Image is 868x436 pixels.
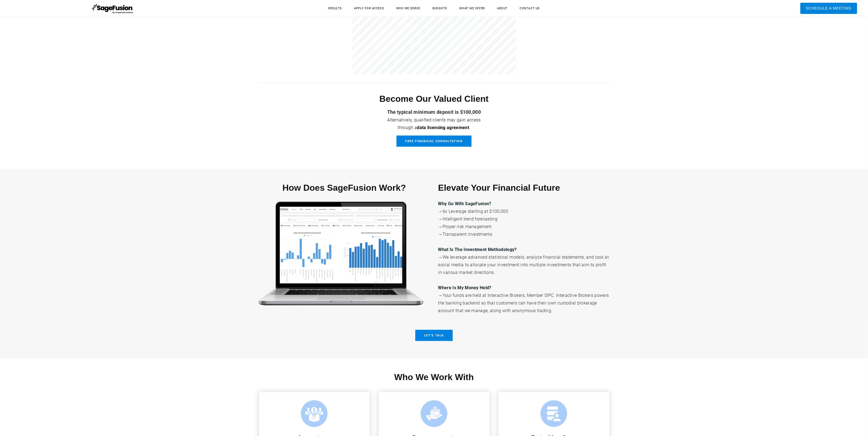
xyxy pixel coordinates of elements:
[420,400,448,427] img: Picture
[438,255,609,275] font: We leverage advanced statistical models, analyze financial statements, and look at social media t...
[259,183,430,193] h1: How Does SageFusion Work?
[438,293,443,298] span: →
[259,201,423,306] img: Picture
[514,4,545,13] a: Contact Us
[387,109,481,115] strong: The typical minimum deposit is $100,000
[417,125,469,130] strong: data licensing agreement
[438,285,491,290] span: Where Is My Money Held?
[259,108,610,132] div: Alternatively, qualified clients may gain access ​through a .
[540,400,567,427] img: Picture
[259,94,610,104] h1: Become Our Valued Client
[91,1,135,15] img: SageFusion | Intelligent Investment Management
[443,209,508,214] span: 6x Leverage starting at $100,000
[438,293,609,313] font: Your funds are held at Interactive Brokers, Member SIPC. Interactive Brokers powers the banking b...
[454,4,490,13] a: What We Offer
[391,4,426,13] a: Who We Serve
[438,224,443,229] span: →
[438,247,517,252] span: What Is The Investment Methodology?
[443,216,497,222] font: Intelligent trend forecasting
[438,183,610,193] h1: Elevate Your Financial Future
[438,200,610,315] div: → ​ ​ ​
[438,255,443,260] span: →
[259,372,610,382] h1: Who We Work With
[800,3,857,14] a: Schedule A Meeting
[491,4,513,13] a: About
[396,136,472,147] a: Free Financial Consultation
[348,4,389,13] a: Apply for Access
[427,4,453,13] a: Insights
[301,400,328,427] img: Picture
[443,232,492,237] font: Transparent investments
[323,4,347,13] a: Results
[415,330,453,341] a: Let's talk
[438,201,491,206] span: Why Go With SageFusion?
[438,216,443,222] span: →
[438,232,443,237] span: →
[443,224,492,229] font: Proper risk management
